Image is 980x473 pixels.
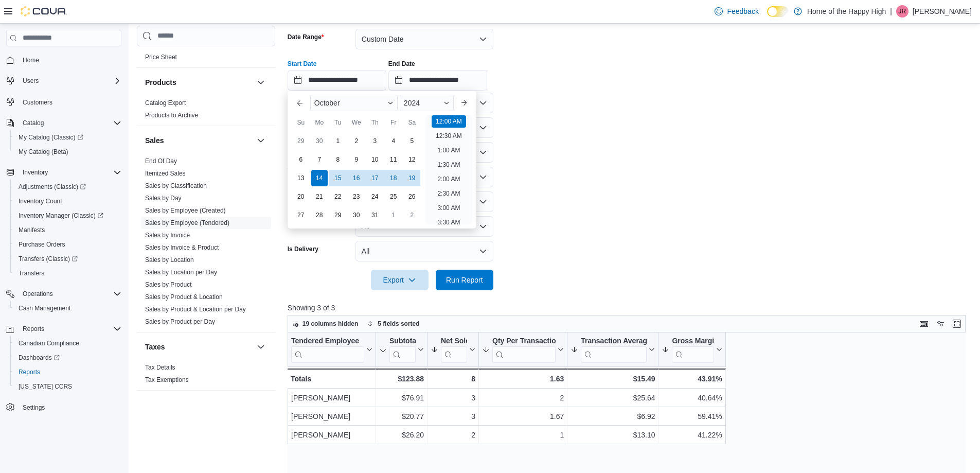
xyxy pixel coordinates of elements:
[918,318,930,330] button: Keyboard shortcuts
[571,392,655,404] div: $25.64
[145,232,190,239] a: Sales by Invoice
[14,131,87,144] a: My Catalog (Classic)
[2,322,126,336] button: Reports
[137,51,275,67] div: Pricing
[456,95,472,111] button: Next month
[433,202,464,214] li: 3:00 AM
[145,256,194,264] a: Sales by Location
[404,114,420,131] div: Sa
[19,197,62,205] span: Inventory Count
[479,99,487,107] button: Open list of options
[433,144,464,156] li: 1:00 AM
[2,116,126,130] button: Catalog
[330,151,346,168] div: day-8
[571,373,655,385] div: $15.49
[404,207,420,223] div: day-2
[431,337,475,363] button: Net Sold
[479,124,487,132] button: Open list of options
[19,183,86,191] span: Adjustments (Classic)
[19,368,40,376] span: Reports
[19,117,48,129] button: Catalog
[14,253,121,265] span: Transfers (Classic)
[14,181,121,193] span: Adjustments (Classic)
[14,224,49,236] a: Manifests
[662,373,722,385] div: 43.91%
[145,169,186,178] span: Itemized Sales
[388,70,487,91] input: Press the down key to open a popover containing a calendar.
[19,226,45,234] span: Manifests
[348,151,365,168] div: day-9
[19,269,44,277] span: Transfers
[14,224,121,236] span: Manifests
[379,392,424,404] div: $76.91
[19,339,79,347] span: Canadian Compliance
[431,410,475,423] div: 3
[19,75,121,87] span: Users
[145,112,198,119] a: Products to Archive
[145,219,229,227] span: Sales by Employee (Tendered)
[330,133,346,149] div: day-1
[14,209,108,222] a: Inventory Manager (Classic)
[367,114,383,131] div: Th
[355,241,493,261] button: All
[355,29,493,49] button: Custom Date
[19,401,49,414] a: Settings
[288,70,386,91] input: Press the down key to enter a popover containing a calendar. Press the escape key to close the po...
[288,60,317,68] label: Start Date
[291,337,364,346] div: Tendered Employee
[19,255,78,263] span: Transfers (Classic)
[2,165,126,180] button: Inventory
[145,99,186,107] span: Catalog Export
[14,267,121,279] span: Transfers
[10,301,126,316] button: Cash Management
[330,114,346,131] div: Tu
[145,376,189,384] span: Tax Exemptions
[10,194,126,208] button: Inventory Count
[767,6,789,17] input: Dark Mode
[2,287,126,301] button: Operations
[145,111,198,119] span: Products to Archive
[433,173,464,185] li: 2:00 AM
[672,337,714,363] div: Gross Margin
[145,77,176,87] h3: Products
[145,182,207,190] span: Sales by Classification
[10,351,126,365] a: Dashboards
[385,151,402,168] div: day-11
[662,337,722,363] button: Gross Margin
[14,337,121,349] span: Canadian Compliance
[385,188,402,205] div: day-25
[571,337,655,363] button: Transaction Average
[492,337,556,346] div: Qty Per Transaction
[145,157,177,165] a: End Of Day
[311,151,328,168] div: day-7
[293,114,309,131] div: Su
[145,157,177,165] span: End Of Day
[14,131,121,144] span: My Catalog (Classic)
[807,5,886,17] p: Home of the Happy High
[404,170,420,186] div: day-19
[19,96,57,109] a: Customers
[482,429,564,441] div: 1
[913,5,972,17] p: [PERSON_NAME]
[14,146,73,158] a: My Catalog (Beta)
[662,392,722,404] div: 40.64%
[404,133,420,149] div: day-5
[367,188,383,205] div: day-24
[10,336,126,351] button: Canadian Compliance
[14,352,64,364] a: Dashboards
[145,268,217,276] span: Sales by Location per Day
[19,240,65,249] span: Purchase Orders
[145,182,207,189] a: Sales by Classification
[377,270,422,290] span: Export
[10,365,126,379] button: Reports
[482,373,564,385] div: 1.63
[302,320,359,328] span: 19 columns hidden
[19,75,43,87] button: Users
[19,95,121,108] span: Customers
[19,401,121,414] span: Settings
[10,130,126,145] a: My Catalog (Classic)
[145,363,175,372] span: Tax Details
[367,151,383,168] div: day-10
[19,212,103,220] span: Inventory Manager (Classic)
